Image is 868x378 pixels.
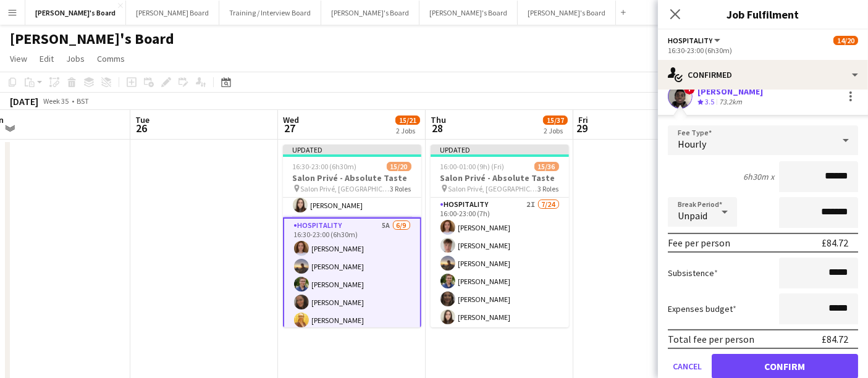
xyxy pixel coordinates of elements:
label: Subsistence [668,267,718,279]
div: [PERSON_NAME] [697,86,763,97]
div: [DATE] [10,95,38,107]
span: 27 [281,121,299,135]
div: Updated [431,145,569,154]
div: Total fee per person [668,333,754,345]
div: £84.72 [822,333,848,345]
div: 16:30-23:00 (6h30m) [668,46,858,55]
button: [PERSON_NAME]'s Board [419,1,518,25]
div: 73.2km [717,97,744,107]
label: Expenses budget [668,303,736,314]
span: 15/37 [543,115,568,125]
span: Tue [135,114,150,125]
span: Comms [97,53,125,64]
span: Unpaid [678,209,707,222]
div: 6h30m x [743,171,774,182]
div: 2 Jobs [544,126,567,135]
span: Fri [578,114,588,125]
a: Jobs [61,51,90,67]
span: 16:30-23:00 (6h30m) [293,162,357,171]
span: Thu [431,114,446,125]
div: BST [77,96,89,106]
div: 2 Jobs [396,126,419,135]
span: 26 [133,121,150,135]
span: Wed [283,114,299,125]
app-job-card: Updated16:30-23:00 (6h30m)15/20Salon Privé - Absolute Taste Salon Privé, [GEOGRAPHIC_DATA]3 Roles... [283,145,421,327]
h3: Salon Privé - Absolute Taste [431,172,569,183]
span: 16:00-01:00 (9h) (Fri) [440,162,505,171]
span: 3.5 [705,97,714,106]
span: 15/21 [395,115,420,125]
span: Salon Privé, [GEOGRAPHIC_DATA] [301,184,390,193]
span: Edit [40,53,54,64]
h3: Job Fulfilment [658,6,868,22]
button: [PERSON_NAME] Board [126,1,219,25]
span: View [10,53,27,64]
span: 3 Roles [390,184,411,193]
span: Hospitality [668,36,712,45]
button: Hospitality [668,36,722,45]
a: Comms [92,51,130,67]
button: [PERSON_NAME]'s Board [518,1,616,25]
span: 14/20 [833,36,858,45]
span: 15/36 [534,162,559,171]
span: 3 Roles [538,184,559,193]
span: Hourly [678,138,706,150]
div: Updated [283,145,421,154]
h1: [PERSON_NAME]'s Board [10,30,174,48]
span: 29 [576,121,588,135]
button: [PERSON_NAME]'s Board [321,1,419,25]
div: £84.72 [822,237,848,249]
a: View [5,51,32,67]
button: Training / Interview Board [219,1,321,25]
span: Salon Privé, [GEOGRAPHIC_DATA] [449,184,538,193]
span: Jobs [66,53,85,64]
div: Confirmed [658,60,868,90]
span: 28 [429,121,446,135]
span: Week 35 [41,96,72,106]
button: [PERSON_NAME]'s Board [25,1,126,25]
app-job-card: Updated16:00-01:00 (9h) (Fri)15/36Salon Privé - Absolute Taste Salon Privé, [GEOGRAPHIC_DATA]3 Ro... [431,145,569,327]
div: Fee per person [668,237,730,249]
a: Edit [35,51,59,67]
span: 15/20 [387,162,411,171]
h3: Salon Privé - Absolute Taste [283,172,421,183]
